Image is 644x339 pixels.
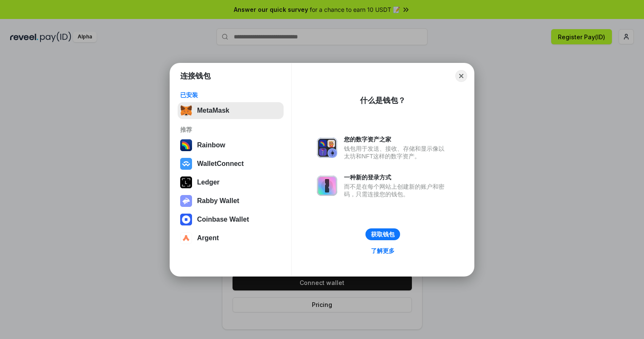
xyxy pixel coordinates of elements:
div: Coinbase Wallet [197,216,249,223]
img: svg+xml,%3Csvg%20width%3D%2228%22%20height%3D%2228%22%20viewBox%3D%220%200%2028%2028%22%20fill%3D... [180,214,192,225]
button: Rainbow [178,137,284,154]
a: 了解更多 [366,245,400,256]
img: svg+xml,%3Csvg%20fill%3D%22none%22%20height%3D%2233%22%20viewBox%3D%220%200%2035%2033%22%20width%... [180,105,192,117]
img: svg+xml,%3Csvg%20xmlns%3D%22http%3A%2F%2Fwww.w3.org%2F2000%2Fsvg%22%20fill%3D%22none%22%20viewBox... [317,138,337,158]
div: 已安装 [180,91,281,99]
img: svg+xml,%3Csvg%20width%3D%22120%22%20height%3D%22120%22%20viewBox%3D%220%200%20120%20120%22%20fil... [180,139,192,151]
div: 获取钱包 [371,231,395,238]
div: 什么是钱包？ [360,95,406,106]
button: 获取钱包 [365,228,400,240]
button: Rabby Wallet [178,193,284,209]
button: Coinbase Wallet [178,211,284,228]
button: Ledger [178,174,284,191]
div: 了解更多 [371,247,395,255]
img: svg+xml,%3Csvg%20xmlns%3D%22http%3A%2F%2Fwww.w3.org%2F2000%2Fsvg%22%20fill%3D%22none%22%20viewBox... [180,195,192,207]
div: 而不是在每个网站上创建新的账户和密码，只需连接您的钱包。 [344,183,449,198]
img: svg+xml,%3Csvg%20width%3D%2228%22%20height%3D%2228%22%20viewBox%3D%220%200%2028%2028%22%20fill%3D... [180,158,192,170]
button: MetaMask [178,102,284,119]
div: Rainbow [197,141,225,149]
div: WalletConnect [197,160,244,168]
img: svg+xml,%3Csvg%20xmlns%3D%22http%3A%2F%2Fwww.w3.org%2F2000%2Fsvg%22%20fill%3D%22none%22%20viewBox... [317,176,337,196]
div: 推荐 [180,126,281,133]
div: Rabby Wallet [197,197,239,205]
button: Close [455,70,467,82]
div: 一种新的登录方式 [344,174,449,181]
div: Ledger [197,179,219,186]
div: Argent [197,234,219,242]
button: Argent [178,230,284,247]
div: MetaMask [197,107,229,114]
img: svg+xml,%3Csvg%20width%3D%2228%22%20height%3D%2228%22%20viewBox%3D%220%200%2028%2028%22%20fill%3D... [180,232,192,244]
button: WalletConnect [178,155,284,172]
img: svg+xml,%3Csvg%20xmlns%3D%22http%3A%2F%2Fwww.w3.org%2F2000%2Fsvg%22%20width%3D%2228%22%20height%3... [180,176,192,188]
div: 您的数字资产之家 [344,136,449,143]
div: 钱包用于发送、接收、存储和显示像以太坊和NFT这样的数字资产。 [344,145,449,160]
h1: 连接钱包 [180,71,211,81]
